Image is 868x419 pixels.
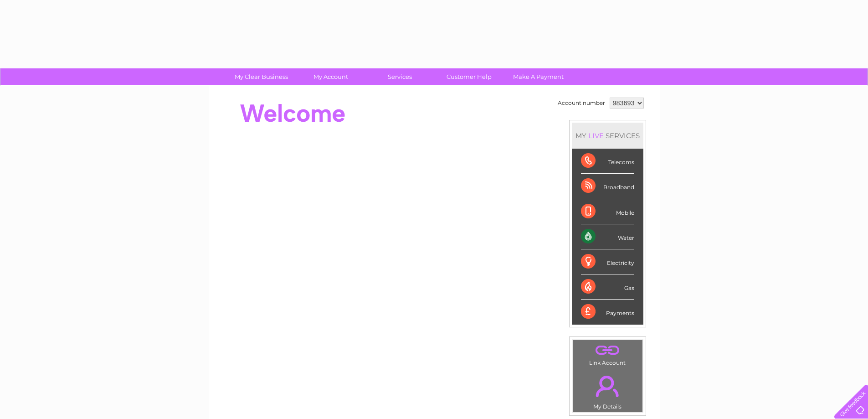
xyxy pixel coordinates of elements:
[362,68,437,85] a: Services
[581,300,634,324] div: Payments
[581,149,634,174] div: Telecoms
[581,199,634,224] div: Mobile
[572,340,643,368] td: Link Account
[431,68,507,85] a: Customer Help
[224,68,299,85] a: My Clear Business
[501,68,576,85] a: Make A Payment
[586,131,606,140] div: LIVE
[555,95,607,111] td: Account number
[581,224,634,249] div: Water
[293,68,368,85] a: My Account
[572,123,643,149] div: MY SERVICES
[572,368,643,413] td: My Details
[575,342,640,358] a: .
[581,274,634,300] div: Gas
[575,370,640,402] a: .
[581,249,634,274] div: Electricity
[581,174,634,199] div: Broadband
